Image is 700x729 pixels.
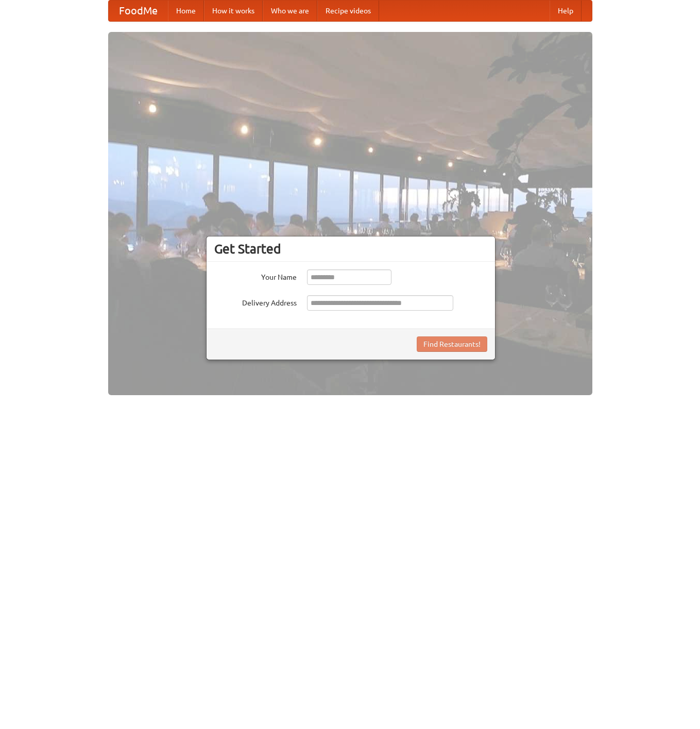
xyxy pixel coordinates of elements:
[263,1,317,21] a: Who we are
[204,1,263,21] a: How it works
[550,1,582,21] a: Help
[214,241,487,257] h3: Get Started
[214,295,297,308] label: Delivery Address
[168,1,204,21] a: Home
[317,1,379,21] a: Recipe videos
[417,336,487,352] button: Find Restaurants!
[214,269,297,282] label: Your Name
[109,1,168,21] a: FoodMe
